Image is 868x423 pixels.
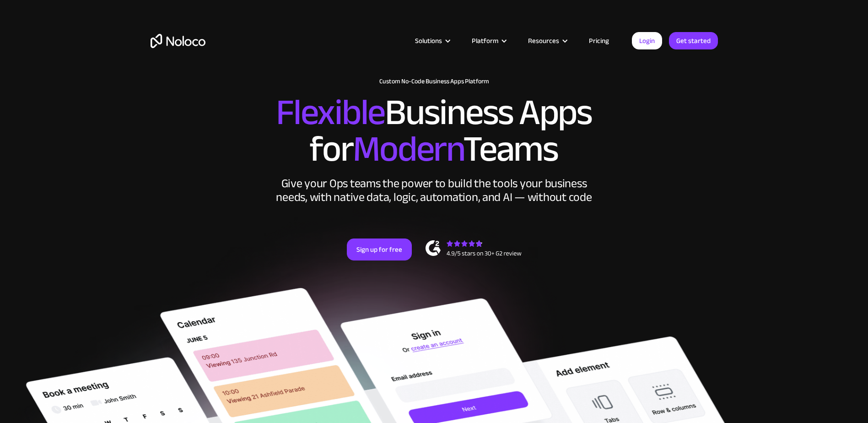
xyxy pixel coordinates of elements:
a: Login [632,32,662,49]
a: Get started [669,32,718,49]
a: Pricing [577,35,620,47]
span: Modern [353,115,463,183]
div: Platform [460,35,517,47]
div: Solutions [415,35,442,47]
a: home [151,34,205,48]
h2: Business Apps for Teams [151,94,718,168]
a: Sign up for free [347,239,412,260]
div: Solutions [404,35,460,47]
div: Resources [528,35,559,47]
div: Give your Ops teams the power to build the tools your business needs, with native data, logic, au... [274,177,594,204]
div: Resources [517,35,577,47]
div: Platform [472,35,498,47]
span: Flexible [276,78,385,146]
